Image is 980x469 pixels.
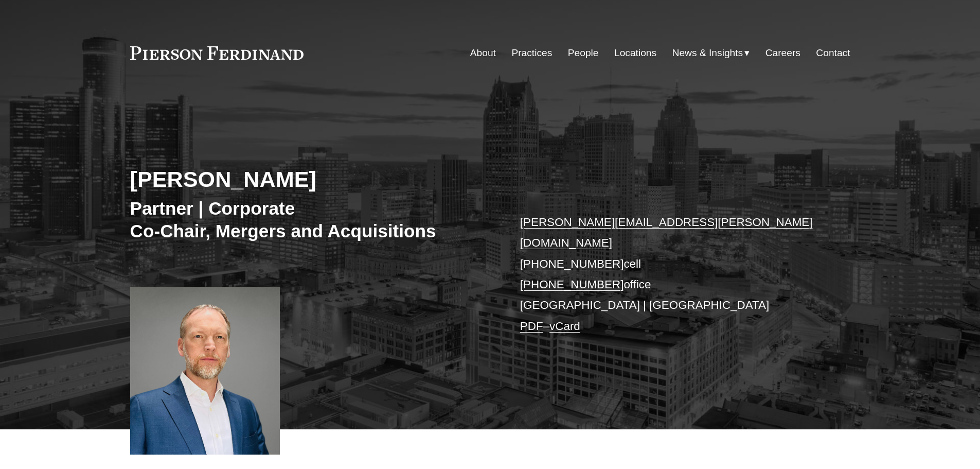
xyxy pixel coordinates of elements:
span: News & Insights [672,44,743,62]
a: [PHONE_NUMBER] [520,257,624,270]
a: Practices [511,43,552,63]
a: [PERSON_NAME][EMAIL_ADDRESS][PERSON_NAME][DOMAIN_NAME] [520,216,813,249]
h3: Partner | Corporate Co-Chair, Mergers and Acquisitions [130,197,490,242]
a: Careers [765,43,800,63]
a: About [470,43,496,63]
a: [PHONE_NUMBER] [520,278,624,291]
h2: [PERSON_NAME] [130,166,490,193]
a: folder dropdown [672,43,750,63]
a: PDF [520,320,543,333]
a: Contact [816,43,850,63]
a: vCard [549,320,580,333]
a: Locations [614,43,656,63]
p: cell office [GEOGRAPHIC_DATA] | [GEOGRAPHIC_DATA] – [520,212,820,337]
a: People [568,43,599,63]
